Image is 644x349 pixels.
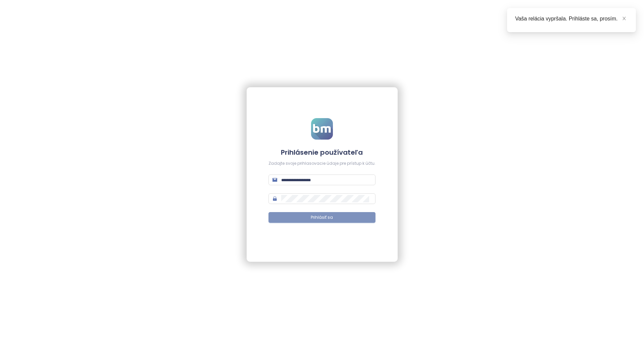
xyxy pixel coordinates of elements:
[311,214,333,221] span: Prihlásiť sa
[273,196,277,201] span: lock
[273,178,277,182] span: mail
[268,160,376,167] div: Zadajte svoje prihlasovacie údaje pre prístup k účtu.
[268,148,376,157] h4: Prihlásenie používateľa
[268,212,376,223] button: Prihlásiť sa
[311,118,333,140] img: logo
[515,15,628,23] div: Vaša relácia vypršala. Prihláste sa, prosím.
[622,16,627,21] span: close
